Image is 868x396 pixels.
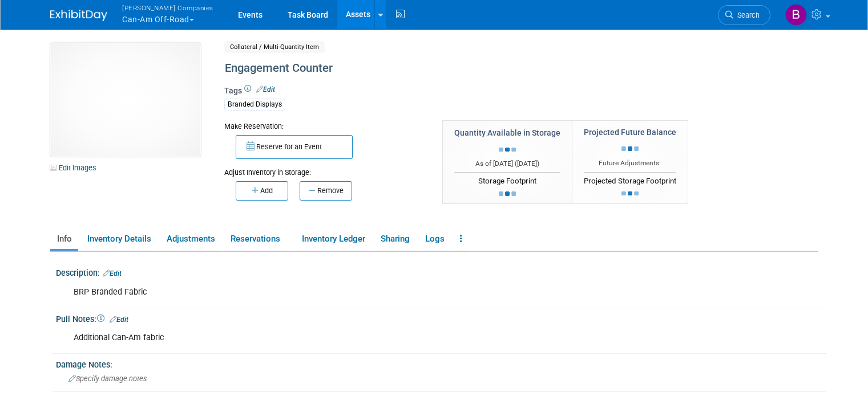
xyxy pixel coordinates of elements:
[224,41,325,53] span: Collateral / Multi-Quantity Item
[50,43,201,157] img: View Images
[621,146,639,151] img: loading...
[68,374,147,383] span: Specify damage notes
[718,5,770,25] a: Search
[236,135,353,159] button: Reserve for an Event
[418,229,451,249] a: Logs
[584,158,676,168] div: Future Adjustments:
[160,229,221,249] a: Adjustments
[224,120,425,132] div: Make Reservation:
[66,281,681,304] div: BRP Branded Fabric
[785,4,807,26] img: Barbara Brzezinska
[584,126,676,138] div: Projected Future Balance
[621,191,639,196] img: loading...
[80,229,158,249] a: Inventory Details
[50,10,107,21] img: ExhibitDay
[103,270,122,277] a: Edit
[517,160,537,168] span: [DATE]
[110,316,128,324] a: Edit
[50,161,101,175] a: Edit Images
[584,172,676,187] div: Projected Storage Footprint
[221,58,730,79] div: Engagement Counter
[66,326,681,349] div: Additional Can-Am fabric
[499,148,516,152] img: loading...
[224,229,293,249] a: Reservations
[300,181,352,201] button: Remove
[56,264,826,279] div: Description:
[295,229,372,249] a: Inventory Ledger
[454,159,560,169] div: As of [DATE] ( )
[224,99,285,111] div: Branded Displays
[56,356,826,370] div: Damage Notes:
[733,11,760,19] span: Search
[454,127,560,138] div: Quantity Available in Storage
[454,172,560,187] div: Storage Footprint
[122,2,213,14] span: [PERSON_NAME] Companies
[374,229,416,249] a: Sharing
[56,311,826,325] div: Pull Notes:
[499,191,516,196] img: loading...
[224,159,425,178] div: Adjust Inventory in Storage:
[236,181,288,201] button: Add
[256,85,275,93] a: Edit
[50,229,78,249] a: Info
[224,85,730,118] div: Tags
